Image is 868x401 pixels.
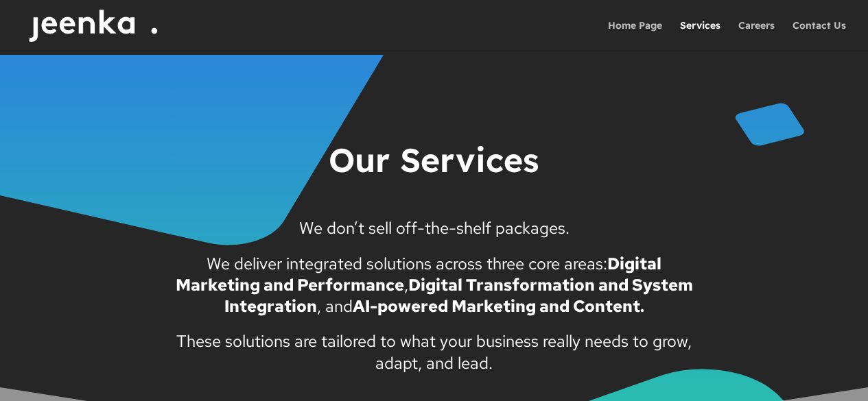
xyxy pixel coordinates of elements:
[680,21,720,51] a: Services
[167,217,702,252] p: We don’t sell off-the-shelf packages.
[353,295,644,317] strong: AI-powered Marketing and Content.
[608,21,662,51] a: Home Page
[176,253,662,295] strong: Digital Marketing and Performance
[167,330,702,373] p: These solutions are tailored to what your business really needs to grow, adapt, and lead.
[167,253,702,331] p: We deliver integrated solutions across three core areas: , , and
[224,274,693,317] strong: Digital Transformation and System Integration
[738,21,775,51] a: Careers
[793,21,846,51] a: Contact Us
[167,137,702,217] h1: Our Services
